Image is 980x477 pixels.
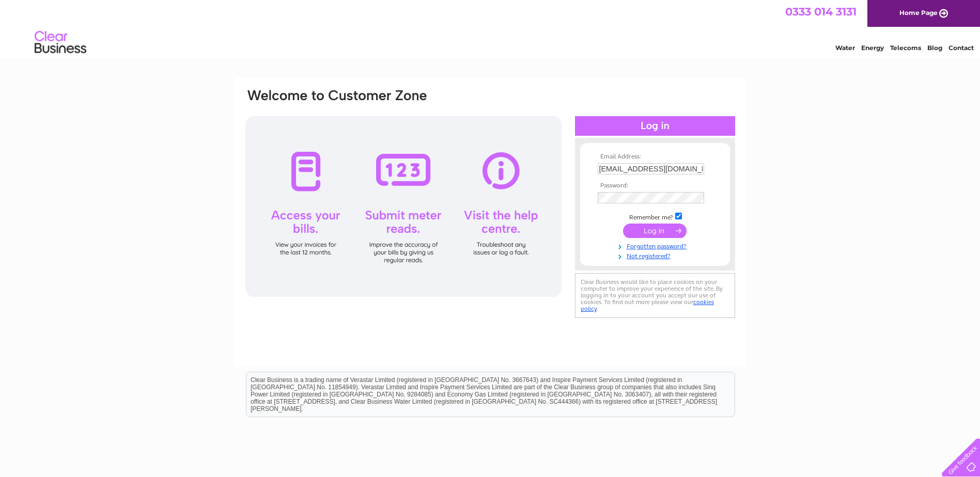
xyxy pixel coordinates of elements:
[34,27,87,58] img: logo.png
[246,6,735,50] div: Clear Business is a trading name of Verastar Limited (registered in [GEOGRAPHIC_DATA] No. 3667643...
[948,44,974,52] a: Contact
[785,5,857,18] a: 0333 014 3131
[861,44,884,52] a: Energy
[890,44,921,52] a: Telecoms
[595,182,715,189] th: Password:
[575,273,735,318] div: Clear Business would like to place cookies on your computer to improve your experience of the sit...
[595,153,715,161] th: Email Address:
[598,241,715,250] a: Forgotten password?
[623,224,687,238] input: Submit
[927,44,942,52] a: Blog
[598,250,715,260] a: Not registered?
[835,44,855,52] a: Water
[595,211,715,221] td: Remember me?
[581,298,714,312] a: cookies policy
